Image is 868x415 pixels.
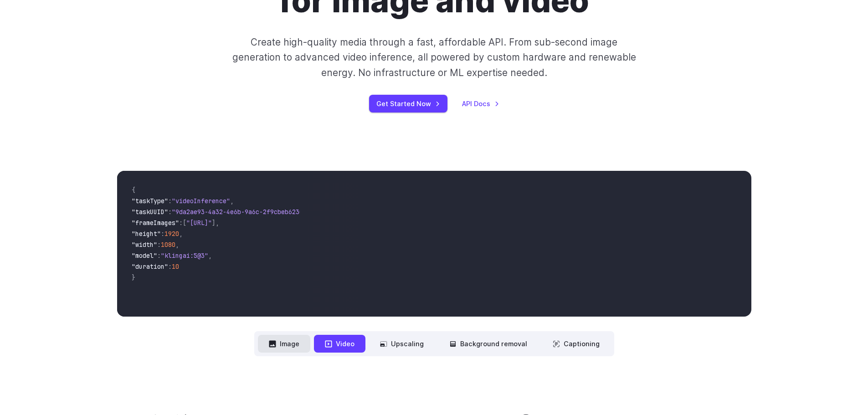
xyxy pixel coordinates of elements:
[369,335,435,353] button: Upscaling
[161,230,164,238] span: :
[132,251,157,260] span: "model"
[216,219,219,227] span: ,
[132,197,168,205] span: "taskType"
[208,251,212,260] span: ,
[157,251,161,260] span: :
[132,262,168,271] span: "duration"
[132,208,168,216] span: "taskUUID"
[179,219,183,227] span: :
[168,208,172,216] span: :
[132,273,135,282] span: }
[168,262,172,271] span: :
[231,35,637,80] p: Create high-quality media through a fast, affordable API. From sub-second image generation to adv...
[161,241,175,249] span: 1080
[132,219,179,227] span: "frameImages"
[212,219,216,227] span: ]
[164,230,179,238] span: 1920
[314,335,365,353] button: Video
[183,219,186,227] span: [
[132,241,157,249] span: "width"
[172,262,179,271] span: 10
[132,186,135,194] span: {
[172,208,310,216] span: "9da2ae93-4a32-4e6b-9a6c-2f9cbeb62301"
[132,230,161,238] span: "height"
[161,251,208,260] span: "klingai:5@3"
[462,98,499,109] a: API Docs
[175,241,179,249] span: ,
[157,241,161,249] span: :
[186,219,212,227] span: "[URL]"
[179,230,183,238] span: ,
[168,197,172,205] span: :
[369,95,447,113] a: Get Started Now
[542,335,611,353] button: Captioning
[172,197,230,205] span: "videoInference"
[258,335,310,353] button: Image
[438,335,538,353] button: Background removal
[230,197,234,205] span: ,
